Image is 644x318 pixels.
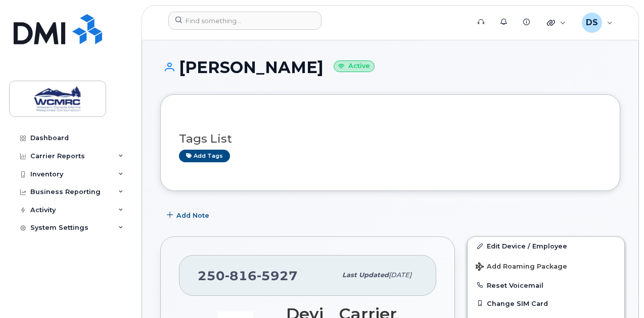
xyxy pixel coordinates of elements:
[257,268,298,283] span: 5927
[468,276,624,294] button: Reset Voicemail
[160,58,620,76] h1: [PERSON_NAME]
[225,268,257,283] span: 816
[176,211,209,220] span: Add Note
[342,271,389,279] span: Last updated
[468,237,624,255] a: Edit Device / Employee
[160,206,218,224] button: Add Note
[179,150,230,162] a: Add tags
[334,60,375,72] small: Active
[468,256,624,276] button: Add Roaming Package
[198,268,298,283] span: 250
[389,271,411,279] span: [DATE]
[179,133,602,145] h3: Tags List
[476,263,567,272] span: Add Roaming Package
[468,294,624,312] button: Change SIM Card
